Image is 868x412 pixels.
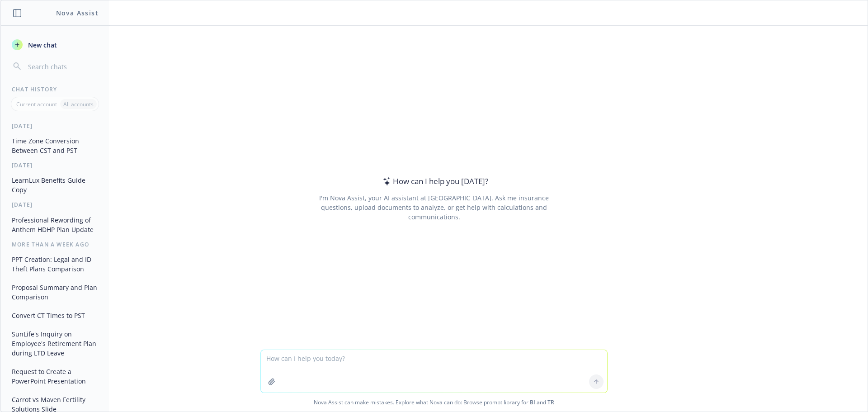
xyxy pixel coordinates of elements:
[8,327,102,360] button: SunLife's Inquiry on Employee's Retirement Plan during LTD Leave
[8,37,102,53] button: New chat
[307,193,561,222] div: I'm Nova Assist, your AI assistant at [GEOGRAPHIC_DATA]. Ask me insurance questions, upload docum...
[1,201,109,208] div: [DATE]
[530,398,535,406] a: BI
[16,100,57,108] p: Current account
[63,100,94,108] p: All accounts
[380,175,488,187] div: How can I help you [DATE]?
[26,40,57,50] span: New chat
[1,161,109,169] div: [DATE]
[8,213,102,237] button: Professional Rewording of Anthem HDHP Plan Update
[8,173,102,197] button: LearnLux Benefits Guide Copy
[8,252,102,276] button: PPT Creation: Legal and ID Theft Plans Comparison
[547,398,554,406] a: TR
[8,308,102,323] button: Convert CT Times to PST
[4,393,864,412] span: Nova Assist can make mistakes. Explore what Nova can do: Browse prompt library for and
[1,241,109,248] div: More than a week ago
[1,122,109,130] div: [DATE]
[8,280,102,304] button: Proposal Summary and Plan Comparison
[56,8,99,18] h1: Nova Assist
[8,364,102,388] button: Request to Create a PowerPoint Presentation
[1,85,109,93] div: Chat History
[26,60,98,73] input: Search chats
[8,133,102,158] button: Time Zone Conversion Between CST and PST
